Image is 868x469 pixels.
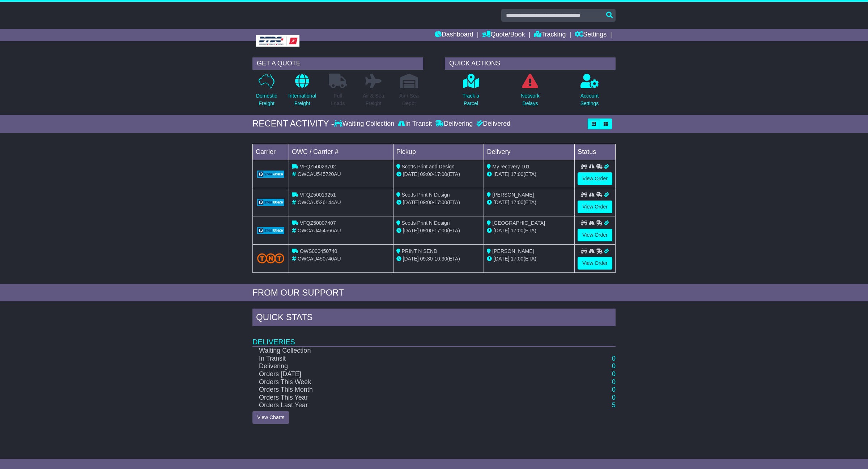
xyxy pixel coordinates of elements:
td: Pickup [393,144,484,160]
a: 0 [612,378,616,386]
span: Scotts Print and Design [402,164,455,169]
div: FROM OUR SUPPORT [252,288,616,298]
a: Settings [575,29,607,41]
a: View Charts [252,411,289,424]
td: OWC / Carrier # [289,144,393,160]
div: (ETA) [487,199,571,206]
span: [DATE] [403,228,419,233]
p: Full Loads [329,92,347,107]
div: RECENT ACTIVITY - [252,119,334,129]
a: AccountSettings [580,73,599,111]
a: 5 [612,401,616,409]
span: [DATE] [493,256,509,262]
a: Dashboard [435,29,473,41]
span: 17:00 [511,228,523,233]
span: Scotts Print N Design [402,220,450,226]
a: 0 [612,370,616,378]
p: Account Settings [580,92,599,107]
span: [PERSON_NAME] [492,192,534,198]
span: OWCAU450740AU [298,256,341,262]
a: 0 [612,386,616,393]
a: DomesticFreight [256,73,277,111]
div: QUICK ACTIONS [445,57,616,70]
span: [PERSON_NAME] [492,248,534,254]
td: Status [575,144,616,160]
span: 17:00 [434,228,447,233]
img: TNT_Domestic.png [257,253,284,263]
a: View Order [578,229,612,241]
td: Delivering [252,362,563,370]
span: 17:00 [434,199,447,205]
p: International Freight [288,92,316,107]
div: Delivering [434,120,475,128]
p: Air / Sea Depot [399,92,419,107]
div: Waiting Collection [334,120,396,128]
span: [DATE] [403,256,419,262]
td: Orders Last Year [252,401,563,409]
div: - (ETA) [396,171,481,178]
div: GET A QUOTE [252,57,423,70]
td: Waiting Collection [252,347,563,355]
td: Orders [DATE] [252,370,563,378]
img: GetCarrierServiceLogo [257,227,284,234]
p: Air & Sea Freight [363,92,384,107]
td: Orders This Week [252,378,563,386]
a: View Order [578,201,612,213]
div: Delivered [475,120,510,128]
div: - (ETA) [396,255,481,263]
a: 0 [612,362,616,370]
span: 17:00 [511,256,523,262]
p: Network Delays [521,92,539,107]
span: OWCAU545720AU [298,171,341,177]
span: 17:00 [511,171,523,177]
a: InternationalFreight [288,73,316,111]
td: Carrier [253,144,289,160]
span: 09:00 [420,171,433,177]
span: OWS000450740 [300,248,337,254]
a: View Order [578,257,612,270]
span: [DATE] [493,228,509,233]
p: Track a Parcel [463,92,479,107]
span: [DATE] [493,171,509,177]
td: Delivery [484,144,575,160]
span: 17:00 [511,199,523,205]
div: (ETA) [487,171,571,178]
div: - (ETA) [396,227,481,234]
span: 09:00 [420,228,433,233]
span: My recovery 101 [492,164,529,169]
span: 17:00 [434,171,447,177]
span: [DATE] [493,199,509,205]
span: VFQZ50007407 [300,220,336,226]
td: In Transit [252,355,563,363]
a: View Order [578,172,612,185]
span: OWCAU454566AU [298,228,341,233]
span: PRINT N SEND [402,248,438,254]
img: GetCarrierServiceLogo [257,171,284,178]
a: Track aParcel [462,73,480,111]
span: [GEOGRAPHIC_DATA] [492,220,545,226]
p: Domestic Freight [256,92,277,107]
a: 0 [612,394,616,401]
span: 09:00 [420,199,433,205]
span: Scotts Print N Design [402,192,450,198]
span: [DATE] [403,171,419,177]
span: OWCAU526144AU [298,199,341,205]
span: VFQZ50019251 [300,192,336,198]
img: GetCarrierServiceLogo [257,199,284,206]
span: 09:30 [420,256,433,262]
a: Tracking [534,29,566,41]
div: - (ETA) [396,199,481,206]
td: Deliveries [252,328,616,347]
div: (ETA) [487,227,571,234]
span: VFQZ50023702 [300,164,336,169]
td: Orders This Year [252,394,563,402]
div: Quick Stats [252,309,616,328]
div: (ETA) [487,255,571,263]
td: Orders This Month [252,386,563,394]
div: In Transit [396,120,434,128]
span: [DATE] [403,199,419,205]
span: 10:30 [434,256,447,262]
a: 0 [612,355,616,362]
a: NetworkDelays [520,73,540,111]
a: Quote/Book [482,29,525,41]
